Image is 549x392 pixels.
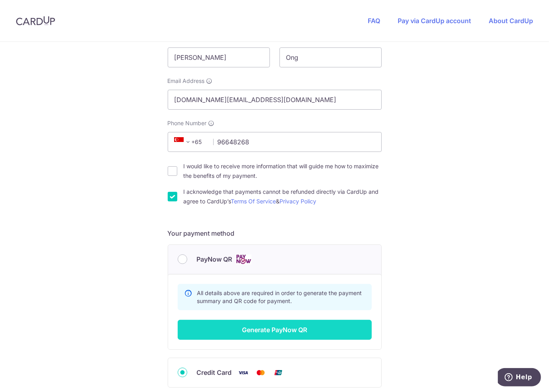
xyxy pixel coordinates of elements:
div: Credit Card Visa Mastercard Union Pay [178,368,372,378]
label: I acknowledge that payments cannot be refunded directly via CardUp and agree to CardUp’s & [184,187,382,206]
img: Union Pay [270,368,286,378]
span: Credit Card [197,368,232,377]
a: Privacy Policy [280,198,317,205]
span: +65 [174,137,193,147]
button: Generate PayNow QR [178,320,372,340]
iframe: Opens a widget where you can find more information [498,368,541,388]
input: Last name [279,47,382,67]
span: +65 [172,137,208,147]
img: Visa [235,368,251,378]
input: First name [168,47,270,67]
label: I would like to receive more information that will guide me how to maximize the benefits of my pa... [184,162,382,181]
img: Mastercard [253,368,269,378]
a: FAQ [368,17,380,25]
span: Phone Number [168,119,207,127]
a: Terms Of Service [231,198,276,205]
a: Pay via CardUp account [398,17,471,25]
span: All details above are required in order to generate the payment summary and QR code for payment. [197,290,362,304]
img: Cards logo [236,254,252,264]
img: CardUp [16,16,55,26]
a: About CardUp [489,17,533,25]
span: PayNow QR [197,254,232,264]
h5: Your payment method [168,229,382,238]
input: Email address [168,90,382,110]
span: Email Address [168,77,205,85]
div: PayNow QR Cards logo [178,254,372,264]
